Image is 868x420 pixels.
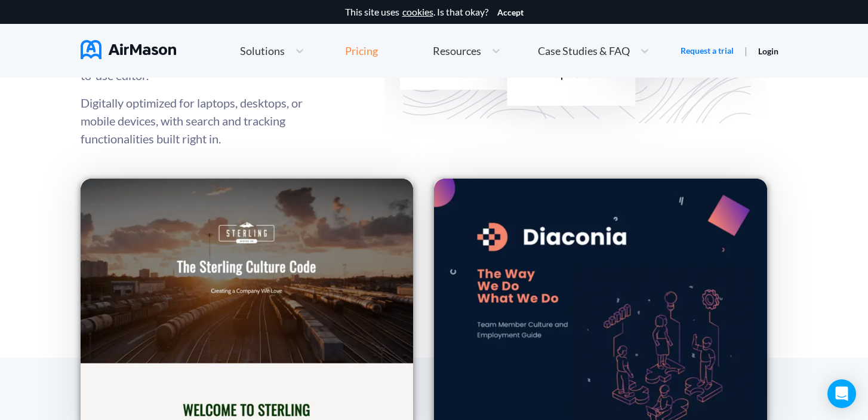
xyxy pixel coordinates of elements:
a: Login [758,46,778,56]
a: Pricing [345,40,378,62]
span: | [744,45,747,56]
a: Request a trial [681,45,734,57]
span: Case Studies & FAQ [538,45,630,56]
span: Solutions [240,45,285,56]
img: AirMason Logo [81,40,176,59]
div: Pricing [345,45,378,56]
a: cookies [402,7,433,17]
button: Accept cookies [497,8,524,17]
div: Open Intercom Messenger [827,379,856,408]
div: Digitally optimized for laptops, desktops, or mobile devices, with search and tracking functional... [81,30,324,148]
span: Resources [433,45,481,56]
